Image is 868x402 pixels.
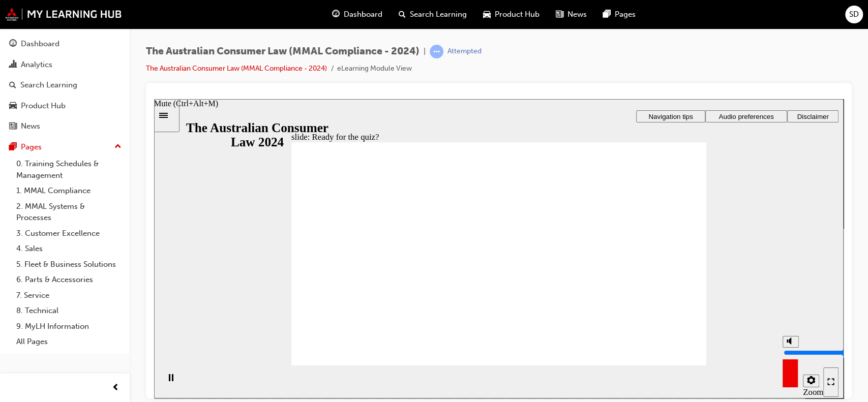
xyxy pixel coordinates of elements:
button: Pause (Ctrl+Alt+P) [5,274,22,292]
div: playback controls [5,266,22,299]
a: 1. MMAL Compliance [12,183,126,199]
a: 8. Technical [12,303,126,319]
span: pages-icon [603,8,611,21]
a: car-iconProduct Hub [475,4,548,25]
span: Audio preferences [564,14,619,21]
span: up-icon [114,140,122,153]
button: Settings [649,275,665,288]
div: Attempted [447,47,482,56]
span: Dashboard [344,9,382,20]
div: Search Learning [20,79,77,91]
span: learningRecordVerb_ATTEMPT-icon [430,45,443,58]
span: Search Learning [410,9,467,20]
a: 0. Training Schedules & Management [12,156,126,183]
label: Zoom to fit [649,288,669,318]
div: Product Hub [21,100,66,112]
a: All Pages [12,334,126,350]
a: guage-iconDashboard [324,4,391,25]
span: news-icon [9,122,17,131]
a: 6. Parts & Accessories [12,272,126,288]
div: Analytics [21,59,52,71]
span: guage-icon [9,40,17,49]
span: The Australian Consumer Law (MMAL Compliance - 2024) [146,46,420,57]
a: 4. Sales [12,241,126,257]
span: pages-icon [9,143,17,152]
a: 9. MyLH Information [12,319,126,334]
nav: slide navigation [669,266,684,299]
a: pages-iconPages [595,4,644,25]
div: misc controls [623,266,664,299]
span: Navigation tips [494,14,538,21]
img: mmal [5,8,122,21]
a: Dashboard [4,35,126,53]
button: SD [845,6,863,23]
span: chart-icon [9,60,17,70]
button: Disclaimer [633,11,684,23]
button: Navigation tips [482,11,551,23]
span: Disclaimer [643,14,674,21]
button: Audio preferences [551,11,633,23]
div: Dashboard [21,38,59,50]
a: search-iconSearch Learning [391,4,475,25]
div: News [21,120,40,132]
a: The Australian Consumer Law (MMAL Compliance - 2024) [146,64,327,73]
li: eLearning Module View [337,63,412,75]
span: | [424,46,426,57]
span: SD [849,9,859,20]
span: news-icon [556,8,563,21]
button: DashboardAnalyticsSearch LearningProduct HubNews [4,33,126,138]
a: 7. Service [12,288,126,303]
button: Enter full-screen (Ctrl+Alt+F) [669,268,684,298]
a: 2. MMAL Systems & Processes [12,199,126,226]
a: Analytics [4,55,126,74]
span: prev-icon [112,382,119,394]
span: search-icon [9,81,16,90]
a: 5. Fleet & Business Solutions [12,257,126,272]
span: Product Hub [495,9,540,20]
button: Pages [4,138,126,157]
div: Pages [21,141,42,153]
a: 3. Customer Excellence [12,226,126,241]
span: News [567,9,587,20]
a: Search Learning [4,76,126,95]
span: Pages [615,9,636,20]
span: search-icon [399,8,406,21]
a: news-iconNews [548,4,595,25]
span: car-icon [9,102,17,111]
a: News [4,117,126,136]
span: guage-icon [332,8,340,21]
a: Product Hub [4,97,126,115]
span: car-icon [483,8,491,21]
